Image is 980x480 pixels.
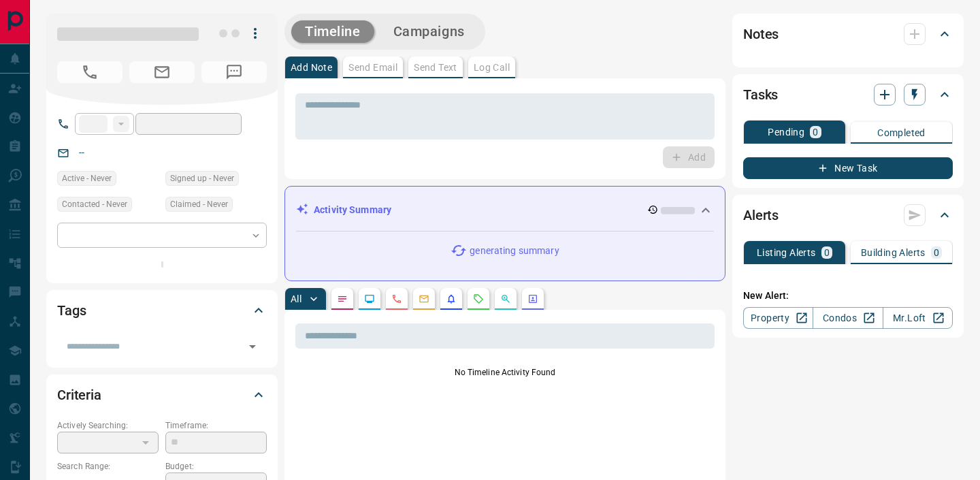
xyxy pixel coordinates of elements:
button: New Task [743,157,953,179]
div: Tasks [743,78,953,111]
svg: Emails [419,293,429,304]
h2: Criteria [57,384,101,406]
span: No Email [129,61,195,83]
svg: Notes [337,293,348,304]
span: Active - Never [62,172,112,185]
button: Campaigns [380,20,478,43]
svg: Requests [473,293,484,304]
p: Timeframe: [165,419,267,432]
p: Search Range: [57,460,159,473]
span: No Number [57,61,122,83]
p: Budget: [165,460,267,473]
h2: Tasks [743,84,778,106]
div: Notes [743,18,953,50]
p: No Timeline Activity Found [295,366,715,379]
p: Activity Summary [314,203,391,217]
h2: Tags [57,300,86,321]
span: No Number [201,61,267,83]
a: Condos [813,307,883,329]
svg: Calls [391,293,402,304]
span: Signed up - Never [170,172,234,185]
svg: Listing Alerts [446,293,457,304]
div: Criteria [57,379,267,411]
p: Add Note [291,63,332,72]
svg: Agent Actions [527,293,538,304]
p: Actively Searching: [57,419,159,432]
div: Activity Summary [296,197,714,223]
p: Pending [768,127,804,137]
p: Completed [877,128,926,138]
span: Claimed - Never [170,197,228,211]
svg: Lead Browsing Activity [364,293,375,304]
div: Alerts [743,199,953,231]
p: Listing Alerts [757,248,816,257]
svg: Opportunities [500,293,511,304]
span: Contacted - Never [62,197,127,211]
p: All [291,294,301,304]
p: 0 [813,127,818,137]
p: Building Alerts [861,248,926,257]
h2: Alerts [743,204,779,226]
div: Tags [57,294,267,327]
h2: Notes [743,23,779,45]
a: -- [79,147,84,158]
p: generating summary [470,244,559,258]
p: 0 [824,248,830,257]
a: Property [743,307,813,329]
p: New Alert: [743,289,953,303]
p: 0 [934,248,939,257]
a: Mr.Loft [883,307,953,329]
button: Open [243,337,262,356]
button: Timeline [291,20,374,43]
